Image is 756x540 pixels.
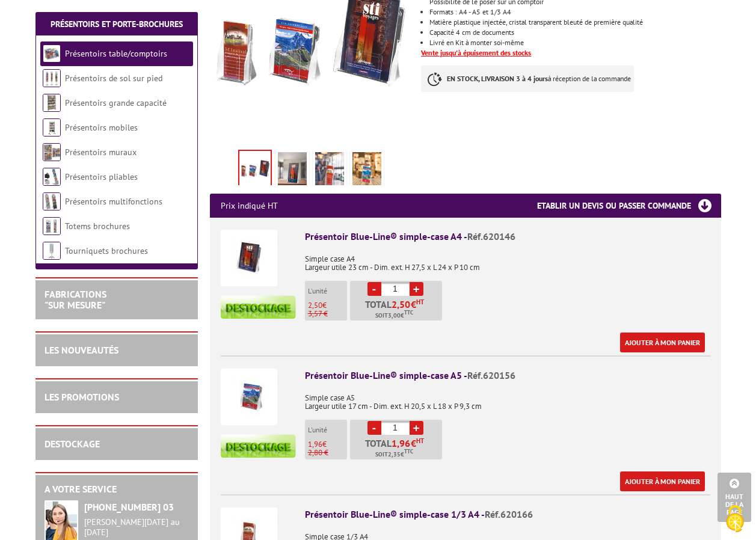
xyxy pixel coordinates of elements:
img: destockage [221,295,296,319]
a: LES PROMOTIONS [45,391,119,403]
img: Présentoir Blue-Line® simple-case A4 [221,230,277,286]
p: Prix indiqué HT [221,194,278,218]
a: Tourniquets brochures [65,245,148,256]
img: Tourniquets brochures [43,242,61,260]
a: DESTOCKAGE [45,438,100,450]
u: Vente jusqu'à épuisement des stocks [421,48,531,57]
img: Présentoirs grande capacité [43,94,61,112]
img: Totems brochures [43,217,61,235]
img: Présentoirs table/comptoirs [43,44,61,63]
span: 2,35 [388,450,401,459]
a: Présentoirs mobiles [65,122,138,133]
h3: Etablir un devis ou passer commande [537,194,721,218]
h2: A votre service [45,484,189,495]
span: Soit € [375,450,413,459]
img: destockage [221,434,296,458]
span: Réf.620166 [485,508,533,520]
span: 3,00 [388,311,401,321]
a: Présentoirs pliables [65,171,138,182]
p: Simple case A5 Largeur utile 17 cm - Dim. ext. H 20,5 x L 18 x P 9,3 cm [305,385,710,411]
li: Formats : A4 - A5 et 1/3 A4 [429,8,721,16]
p: à réception de la commande [421,66,634,92]
p: L'unité [308,287,347,295]
p: 3,57 € [308,310,347,318]
span: 1,96 [308,439,322,449]
p: Simple case A4 Largeur utile 23 cm - Dim. ext. H 27,5 x L 24 x P 10 cm [305,247,710,272]
a: Présentoirs grande capacité [65,97,167,108]
a: LES NOUVEAUTÉS [45,344,118,356]
img: Présentoirs mobiles [43,118,61,137]
a: + [410,282,423,296]
button: Cookies (fenêtre modale) [714,499,756,540]
img: presentoirs_muraux_ou_comptoirs_simple_case_transparents_620146_mise_en_situation.jpg [278,152,307,189]
a: + [410,421,423,435]
li: Matière plastique injectée, cristal transparent bleuté de première qualité [429,19,721,26]
a: Présentoirs muraux [65,147,137,158]
li: Capacité 4 cm de documents [429,29,721,36]
div: [PERSON_NAME][DATE] au [DATE] [84,517,189,538]
span: € [411,438,416,448]
li: Livré en Kit à monter soi-même [429,39,721,46]
a: FABRICATIONS"Sur Mesure" [45,288,106,311]
a: Présentoirs de sol sur pied [65,73,162,84]
img: Présentoir Blue-Line® simple-case A5 [221,369,277,425]
sup: TTC [404,448,413,455]
p: € [308,301,347,310]
div: Présentoir Blue-Line® simple-case A4 - [305,230,710,244]
sup: TTC [404,309,413,316]
div: Présentoir Blue-Line® simple-case A5 - [305,369,710,382]
span: 1,96 [392,438,411,448]
span: Réf.620146 [467,230,515,242]
a: - [367,421,381,435]
div: Présentoir Blue-Line® simple-case 1/3 A4 - [305,508,710,521]
img: Présentoirs de sol sur pied [43,69,61,87]
a: Totems brochures [65,221,130,232]
a: Ajouter à mon panier [620,333,705,352]
strong: EN STOCK, LIVRAISON 3 à 4 jours [447,74,548,83]
img: porte_brochures_comptoirs_620146.jpg [239,151,271,188]
p: € [308,440,347,449]
span: € [411,299,416,309]
img: Présentoirs pliables [43,168,61,186]
a: Présentoirs multifonctions [65,196,162,207]
sup: HT [416,298,424,306]
a: - [367,282,381,296]
p: Total [353,438,442,459]
span: Soit € [375,311,413,321]
img: Présentoirs multifonctions [43,192,61,210]
img: 620156_presentoir_blue-line_a5.jpg [352,152,381,189]
span: 2,50 [308,300,322,310]
p: Total [353,299,442,321]
p: L'unité [308,426,347,434]
p: 2,80 € [308,449,347,457]
strong: [PHONE_NUMBER] 03 [84,501,174,513]
a: Ajouter à mon panier [620,471,705,491]
a: Présentoirs et Porte-brochures [51,19,183,29]
a: Présentoirs table/comptoirs [65,48,167,59]
a: Haut de la page [718,473,751,522]
span: Réf.620156 [467,369,515,381]
img: 620166_presentoir_blue-line_1-3a4.jpg [315,152,344,189]
sup: HT [416,437,424,445]
img: Cookies (fenêtre modale) [720,504,750,534]
span: 2,50 [392,299,411,309]
img: Présentoirs muraux [43,143,61,161]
